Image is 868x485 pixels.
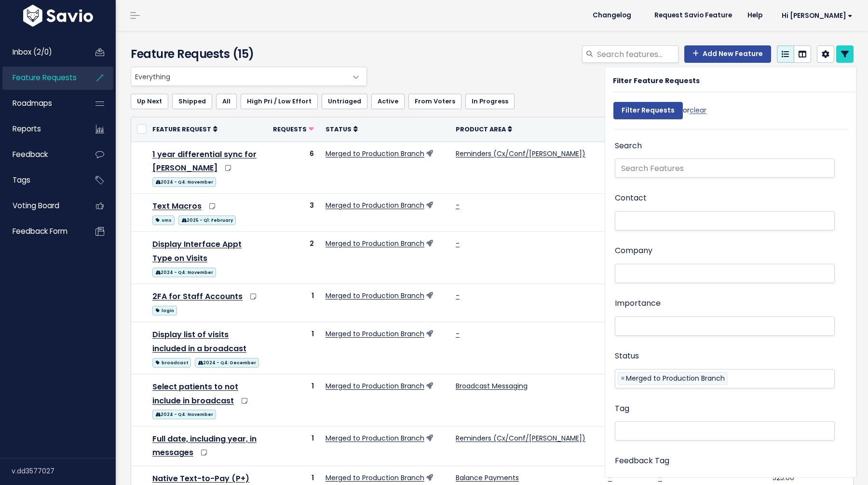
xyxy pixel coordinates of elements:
a: In Progress [465,94,515,109]
strong: Filter Feature Requests [613,76,700,86]
a: Untriaged [322,94,367,109]
a: Reminders (Cx/Conf/[PERSON_NAME]) [456,149,585,158]
span: 2025 - Q1: February [178,215,236,225]
a: Feedback form [2,220,80,242]
a: - [658,473,662,483]
a: Reports [2,118,80,140]
span: × [621,372,625,385]
input: Search Features [615,158,835,178]
a: Merged to Production Branch [325,329,424,339]
a: - [608,473,612,483]
a: Add New Feature [684,45,771,63]
a: Shipped [172,94,212,109]
a: - [456,200,460,210]
a: Status [325,124,358,134]
a: Tags [2,169,80,191]
a: 2025 - Q1: February [178,214,236,226]
div: v.dd3577027 [12,458,116,484]
span: Status [325,125,352,133]
img: logo-white.9d6f32f41409.svg [21,5,95,27]
a: Up Next [131,94,168,109]
span: Feature Request [152,125,211,133]
label: Company [615,244,652,258]
a: Merged to Production Branch [325,149,424,158]
span: 2024 - Q4: November [152,410,216,419]
a: From Voters [408,94,461,109]
label: Importance [615,297,661,311]
span: 2024 - Q4: November [152,177,216,187]
input: Filter Requests [613,102,683,119]
span: Feedback [13,149,48,159]
span: sms [152,215,175,225]
span: Requests [273,125,307,133]
ul: Filter feature requests [131,94,854,109]
a: Merged to Production Branch [325,291,424,300]
span: broadcast [152,358,191,368]
td: 6 [267,142,320,194]
a: Product Area [456,124,512,134]
label: Status [615,349,639,363]
a: Reminders (Cx/Conf/[PERSON_NAME]) [456,433,585,443]
span: Tags [13,175,30,185]
span: login [152,306,177,315]
td: 1 [267,322,320,374]
a: Merged to Production Branch [325,200,424,210]
label: Contact [615,191,647,205]
span: Changelog [593,12,631,19]
a: sms [152,214,175,226]
a: 2024 - Q4: November [152,408,216,420]
h4: Feature Requests (15) [131,45,362,63]
a: Inbox (2/0) [2,41,80,63]
a: 2024 - Q4: November [152,175,216,187]
a: Feedback [2,143,80,166]
td: 1 [267,426,320,466]
a: Select patients to not include in broadcast [152,381,238,406]
td: 1 [267,374,320,426]
span: 2024 - Q4: December [195,358,259,368]
span: Inbox (2/0) [13,47,52,57]
span: Feature Requests [13,72,77,83]
a: 2024 - Q4: November [152,266,216,278]
input: Search features... [596,45,678,63]
label: Search [615,139,642,153]
a: broadcast [152,356,191,368]
a: Merged to Production Branch [325,381,424,391]
a: Request Savio Feature [647,8,740,23]
a: Balance Payments [456,473,519,483]
a: High Pri / Low Effort [241,94,318,109]
a: Help [740,8,770,23]
a: - [456,291,460,300]
a: Broadcast Messaging [456,381,528,391]
span: 2024 - Q4: November [152,268,216,277]
label: Feedback Tag [615,454,669,468]
a: 2FA for Staff Accounts [152,291,243,302]
a: Full date, including year, in messages [152,433,257,458]
span: Reports [13,124,41,134]
a: 2024 - Q4: December [195,356,259,368]
span: Roadmaps [13,98,52,108]
span: Everything [131,67,367,86]
a: All [216,94,237,109]
a: - [456,239,460,248]
td: 3 [267,194,320,232]
li: Merged to Production Branch [618,372,728,385]
a: Merged to Production Branch [325,239,424,248]
a: Voting Board [2,195,80,217]
span: Hi [PERSON_NAME] [782,12,853,19]
a: clear [690,105,706,115]
a: 1 year differential sync for [PERSON_NAME] [152,149,257,174]
span: Voting Board [13,200,59,211]
a: Display Interface Appt Type on Visits [152,239,242,264]
a: Native Text-to-Pay (P+) [152,473,249,484]
a: Roadmaps [2,92,80,114]
a: - [456,329,460,339]
label: Tag [615,402,629,416]
a: Feature Requests [2,67,80,89]
a: Feature Request [152,124,217,134]
a: Hi [PERSON_NAME] [770,8,860,23]
span: Everything [131,67,347,86]
a: Merged to Production Branch [325,473,424,483]
div: or [613,97,706,129]
a: Text Macros [152,200,202,212]
a: Display list of visits included in a broadcast [152,329,246,354]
